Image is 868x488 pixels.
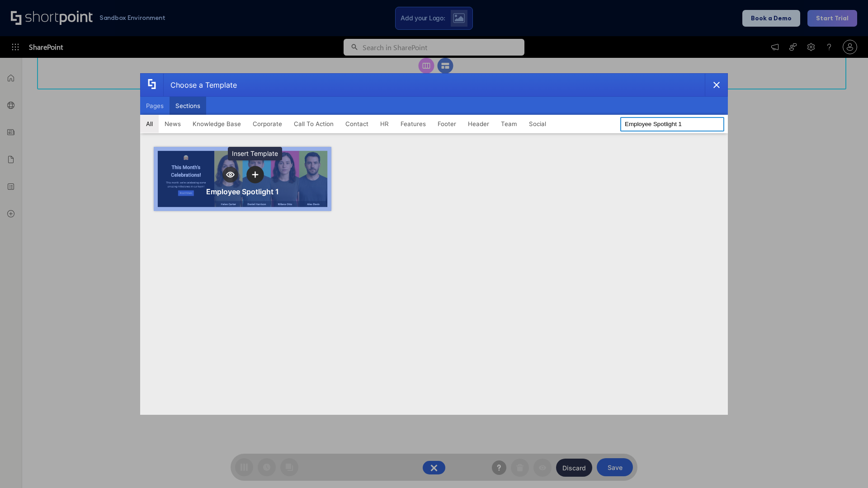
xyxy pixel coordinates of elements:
button: HR [374,115,395,133]
input: Search [620,117,724,131]
button: Knowledge Base [187,115,247,133]
div: template selector [140,73,728,415]
button: All [140,115,159,133]
button: Features [395,115,432,133]
button: Call To Action [288,115,340,133]
button: Pages [140,97,170,115]
button: Header [462,115,495,133]
button: Corporate [247,115,288,133]
div: Choose a Template [163,74,237,96]
button: Footer [432,115,462,133]
button: Social [523,115,552,133]
button: Contact [340,115,374,133]
button: News [159,115,187,133]
button: Team [495,115,523,133]
button: Sections [170,97,206,115]
iframe: Chat Widget [823,445,868,488]
div: Employee Spotlight 1 [206,187,279,196]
